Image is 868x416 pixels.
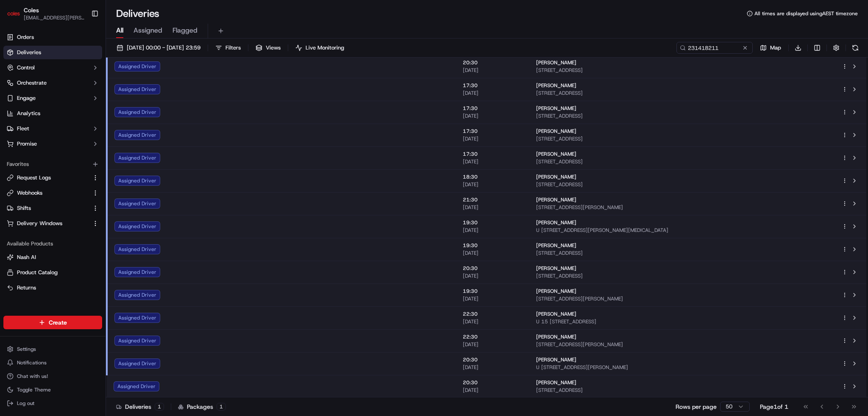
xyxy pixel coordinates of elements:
[463,295,523,302] span: [DATE]
[17,174,51,182] span: Request Logs
[463,113,523,119] span: [DATE]
[22,55,153,63] input: Got a question? Start typing here...
[463,219,523,226] span: 19:30
[3,61,102,74] button: Control
[7,7,20,20] img: Coles
[3,30,102,44] a: Orders
[7,269,99,276] a: Product Catalog
[676,402,717,411] p: Rows per page
[3,76,102,90] button: Orchestrate
[463,174,523,180] span: 18:30
[24,14,84,21] button: [EMAIL_ADDRESS][PERSON_NAME][PERSON_NAME][DOMAIN_NAME]
[3,237,102,251] div: Available Products
[116,25,123,36] span: All
[463,227,523,234] span: [DATE]
[60,143,103,150] a: Powered byPylon
[536,250,752,256] span: [STREET_ADDRESS]
[211,42,245,54] button: Filters
[3,266,102,279] button: Product Catalog
[536,135,752,142] span: [STREET_ADDRESS]
[536,295,752,302] span: [STREET_ADDRESS][PERSON_NAME]
[463,288,523,295] span: 19:30
[3,316,102,329] button: Create
[536,90,752,96] span: [STREET_ADDRESS]
[536,379,576,386] span: [PERSON_NAME]
[3,343,102,355] button: Settings
[536,227,752,234] span: U [STREET_ADDRESS][PERSON_NAME][MEDICAL_DATA]
[3,217,102,230] button: Delivery Windows
[3,357,102,369] button: Notifications
[17,49,41,56] span: Deliveries
[536,387,752,394] span: [STREET_ADDRESS]
[463,204,523,211] span: [DATE]
[3,107,102,120] a: Analytics
[536,341,752,348] span: [STREET_ADDRESS][PERSON_NAME]
[536,82,576,89] span: [PERSON_NAME]
[3,122,102,135] button: Fleet
[536,174,576,180] span: [PERSON_NAME]
[17,269,58,276] span: Product Catalog
[80,123,136,131] span: API Documentation
[17,110,40,117] span: Analytics
[536,311,576,317] span: [PERSON_NAME]
[17,79,47,87] span: Orchestrate
[536,242,576,249] span: [PERSON_NAME]
[463,341,523,348] span: [DATE]
[463,387,523,394] span: [DATE]
[463,151,523,157] span: 17:30
[536,204,752,211] span: [STREET_ADDRESS][PERSON_NAME]
[463,158,523,165] span: [DATE]
[306,44,344,52] span: Live Monitoring
[3,186,102,200] button: Webhooks
[463,67,523,74] span: [DATE]
[536,196,576,203] span: [PERSON_NAME]
[17,386,51,393] span: Toggle Theme
[536,67,752,74] span: [STREET_ADDRESS]
[3,157,102,171] div: Favorites
[113,42,204,54] button: [DATE] 00:00 - [DATE] 23:59
[17,140,37,148] span: Promise
[463,82,523,89] span: 17:30
[676,42,753,54] input: Type to search
[463,181,523,188] span: [DATE]
[17,64,35,72] span: Control
[754,10,858,17] span: All times are displayed using AEST timezone
[17,189,42,197] span: Webhooks
[536,181,752,188] span: [STREET_ADDRESS]
[536,356,576,363] span: [PERSON_NAME]
[463,128,523,135] span: 17:30
[17,123,65,131] span: Knowledge Base
[29,89,107,96] div: We're available if you need us!
[7,284,99,292] a: Returns
[24,6,39,14] button: Coles
[536,273,752,279] span: [STREET_ADDRESS]
[536,59,576,66] span: [PERSON_NAME]
[8,81,24,96] img: 1736555255976-a54dd68f-1ca7-489b-9aae-adbdc363a1c4
[3,370,102,382] button: Chat with us!
[17,373,48,380] span: Chat with us!
[463,105,523,112] span: 17:30
[7,253,99,261] a: Nash AI
[17,359,47,366] span: Notifications
[463,273,523,279] span: [DATE]
[463,333,523,340] span: 22:30
[292,42,348,54] button: Live Monitoring
[3,397,102,409] button: Log out
[463,379,523,386] span: 20:30
[536,158,752,165] span: [STREET_ADDRESS]
[3,201,102,215] button: Shifts
[3,91,102,105] button: Engage
[116,7,159,20] h1: Deliveries
[463,356,523,363] span: 20:30
[7,189,89,197] a: Webhooks
[3,384,102,396] button: Toggle Theme
[17,204,31,212] span: Shifts
[144,83,154,94] button: Start new chat
[116,402,164,411] div: Deliveries
[84,143,103,150] span: Pylon
[225,44,241,52] span: Filters
[3,46,102,59] a: Deliveries
[770,44,781,52] span: Map
[463,90,523,96] span: [DATE]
